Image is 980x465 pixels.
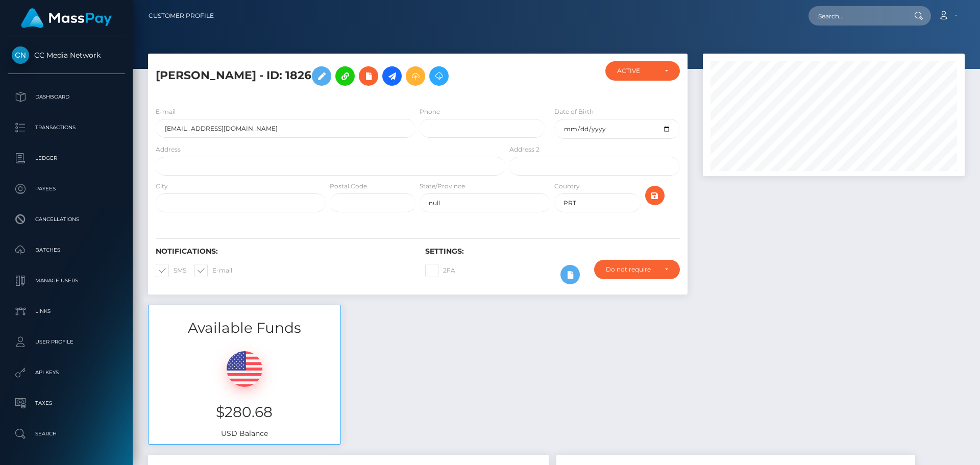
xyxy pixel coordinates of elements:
p: Taxes [12,396,121,411]
span: CC Media Network [8,51,125,60]
p: Payees [12,181,121,197]
p: Cancellations [12,212,121,227]
label: Country [554,182,580,191]
p: Ledger [12,151,121,166]
input: Search... [808,6,904,26]
img: MassPay Logo [21,8,112,28]
label: Address [156,145,181,154]
label: E-mail [156,107,176,116]
a: Batches [8,237,125,263]
a: Cancellations [8,207,125,232]
div: Do not require [606,265,656,274]
button: Do not require [594,260,680,279]
label: State/Province [420,182,465,191]
a: Customer Profile [149,5,214,27]
div: ACTIVE [617,67,656,75]
a: Transactions [8,115,125,140]
button: ACTIVE [605,61,680,81]
label: City [156,182,168,191]
a: API Keys [8,360,125,385]
h6: Settings: [425,247,679,256]
img: CC Media Network [12,46,29,64]
label: E-mail [194,264,232,277]
a: User Profile [8,329,125,355]
p: User Profile [12,334,121,350]
p: Manage Users [12,273,121,288]
h3: Available Funds [149,318,340,338]
a: Manage Users [8,268,125,293]
p: Links [12,304,121,319]
a: Links [8,299,125,324]
h6: Notifications: [156,247,410,256]
a: Payees [8,176,125,202]
label: Address 2 [509,145,540,154]
label: Phone [420,107,440,116]
p: Batches [12,242,121,258]
label: Postal Code [330,182,367,191]
a: Initiate Payout [382,66,402,86]
a: Search [8,421,125,447]
img: USD.png [227,351,262,387]
a: Dashboard [8,84,125,110]
label: Date of Birth [554,107,594,116]
h3: $280.68 [156,402,333,422]
a: Ledger [8,145,125,171]
h5: [PERSON_NAME] - ID: 1826 [156,61,500,91]
label: 2FA [425,264,455,277]
p: Dashboard [12,89,121,105]
p: API Keys [12,365,121,380]
div: USD Balance [149,338,340,444]
a: Taxes [8,390,125,416]
label: SMS [156,264,186,277]
p: Transactions [12,120,121,135]
p: Search [12,426,121,442]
